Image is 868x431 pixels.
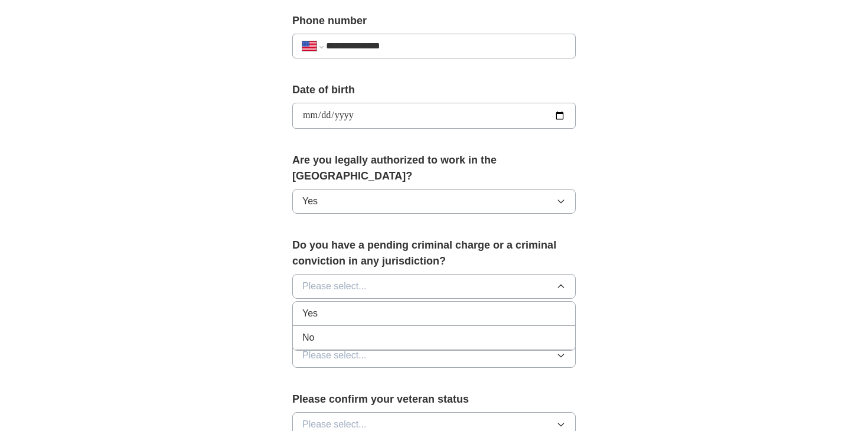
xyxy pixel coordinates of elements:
[302,331,314,345] span: No
[292,152,576,184] label: Are you legally authorized to work in the [GEOGRAPHIC_DATA]?
[302,306,318,321] span: Yes
[302,348,367,363] span: Please select...
[292,274,576,299] button: Please select...
[302,194,318,208] span: Yes
[292,343,576,368] button: Please select...
[292,391,576,407] label: Please confirm your veteran status
[292,13,576,29] label: Phone number
[292,237,576,269] label: Do you have a pending criminal charge or a criminal conviction in any jurisdiction?
[292,82,576,98] label: Date of birth
[292,189,576,214] button: Yes
[302,279,367,293] span: Please select...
